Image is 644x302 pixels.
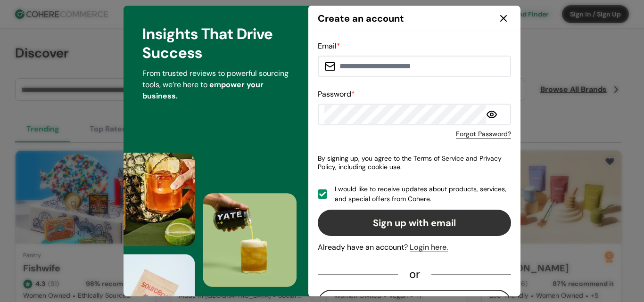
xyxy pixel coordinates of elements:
[398,270,431,278] div: or
[318,41,340,51] label: Email
[318,210,511,236] button: Sign up with email
[318,89,355,99] label: Password
[410,242,448,253] div: Login here.
[142,68,289,102] p: From trusted reviews to powerful sourcing tools, we’re here to
[335,184,511,204] span: I would like to receive updates about products, services, and special offers from Cohere.
[318,242,511,253] div: Already have an account?
[142,24,289,62] h3: Insights That Drive Success
[336,57,504,76] input: Open Keeper Popup
[318,150,511,175] p: By signing up, you agree to the Terms of Service and Privacy Policy, including cookie use.
[456,129,511,139] a: Forgot Password?
[318,11,404,25] h2: Create an account
[324,105,486,124] input: Open Keeper Popup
